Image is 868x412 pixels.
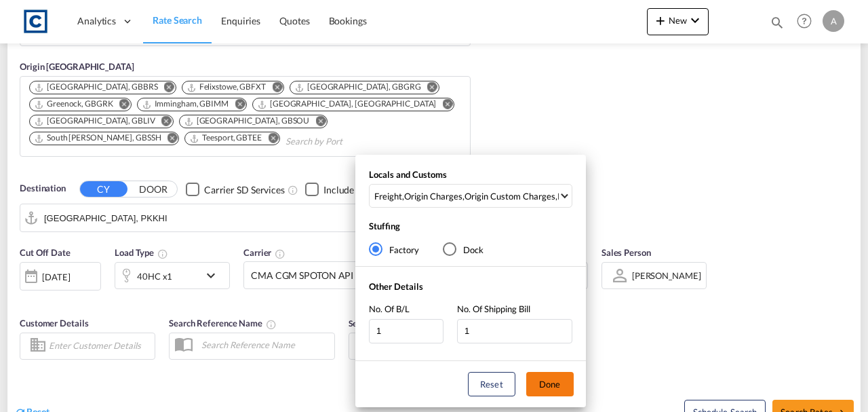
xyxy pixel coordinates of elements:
div: Freight [374,190,402,202]
div: Origin Custom Charges [465,190,555,202]
input: No. Of B/L [369,319,443,343]
button: Done [526,372,574,396]
md-select: Select Locals and Customs: Freight, Origin Charges, Origin Custom Charges, Pickup Charges [369,184,572,208]
button: Reset [468,372,515,396]
span: No. Of B/L [369,303,410,314]
span: , , , [374,190,559,202]
md-radio-button: Dock [443,242,484,256]
div: Origin Charges [404,190,462,202]
span: No. Of Shipping Bill [457,303,530,314]
span: Locals and Customs [369,169,447,180]
span: Other Details [369,281,423,292]
span: Stuffing [369,221,400,231]
md-radio-button: Factory [369,242,419,256]
div: Pickup Charges [557,190,618,202]
input: No. Of Shipping Bill [457,319,572,343]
